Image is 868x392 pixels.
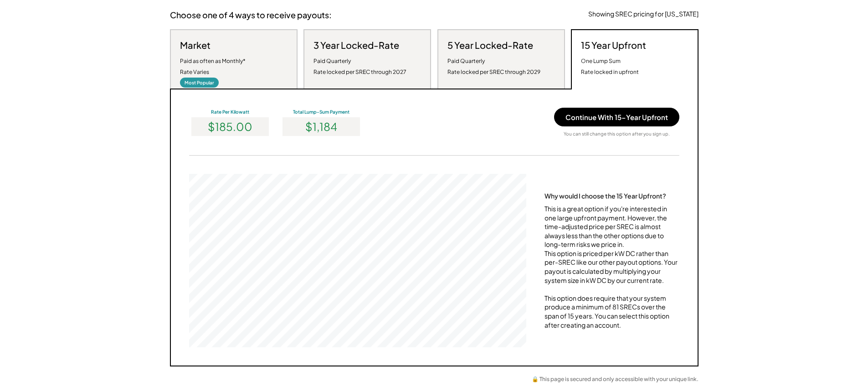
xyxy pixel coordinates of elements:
[447,56,540,78] div: Paid Quarterly Rate locked per SREC through 2029
[564,131,670,137] div: You can still change this option after you sign up.
[544,204,679,329] div: This is a great option if you're interested in one large upfront payment. However, the time-adjus...
[588,10,699,19] div: Showing SREC pricing for [US_STATE]
[532,376,699,383] h2: 🔒 This page is secured and only accessible with your unique link.
[544,192,666,200] div: Why would I choose the 15 Year Upfront?
[554,108,679,126] button: Continue With 15-Year Upfront
[581,39,646,51] h3: 15 Year Upfront
[282,117,360,136] div: $1,184
[191,117,269,136] div: $185.00
[180,78,219,88] div: Most Popular
[180,56,246,78] div: Paid as often as Monthly* Rate Varies
[581,56,639,78] div: One Lump Sum Rate locked in upfront
[447,39,533,51] h3: 5 Year Locked-Rate
[313,56,406,78] div: Paid Quarterly Rate locked per SREC through 2027
[313,39,399,51] h3: 3 Year Locked-Rate
[280,109,362,115] div: Total Lump-Sum Payment
[180,39,211,51] h3: Market
[189,109,271,115] div: Rate Per Kilowatt
[170,10,332,20] h3: Choose one of 4 ways to receive payouts:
